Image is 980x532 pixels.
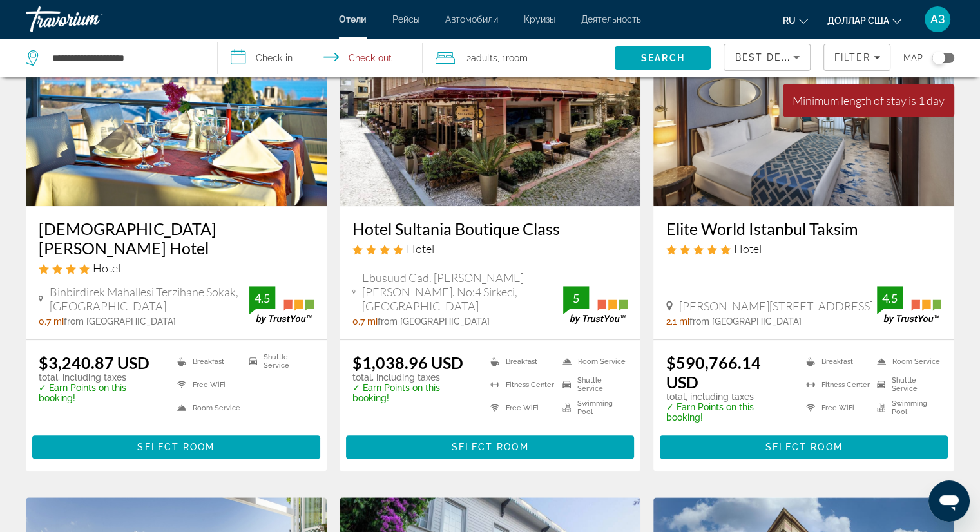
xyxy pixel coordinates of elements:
[877,290,903,306] div: 4.5
[378,316,490,327] span: from [GEOGRAPHIC_DATA]
[666,219,941,238] a: Elite World Istanbul Taksim
[870,399,941,416] li: Swimming Pool
[734,242,762,256] span: Hotel
[735,50,800,65] mat-select: Sort by
[51,48,198,68] input: Search hotel destination
[921,6,954,33] button: Меню пользователя
[50,285,249,313] span: Binbirdirek Mahallesi Terzihane Sokak, [GEOGRAPHIC_DATA]
[352,219,628,238] a: Hotel Sultania Boutique Class
[524,14,555,24] a: Круизы
[666,316,689,327] span: 2.1 mi
[471,53,497,63] span: Adults
[827,11,901,30] button: Изменить валюту
[242,353,314,370] li: Shuttle Service
[64,316,176,327] span: from [GEOGRAPHIC_DATA]
[451,442,528,452] span: Select Room
[484,399,555,416] li: Free WiFi
[484,376,555,393] li: Fitness Center
[800,399,870,416] li: Free WiFi
[39,372,161,383] p: total, including taxes
[32,435,320,459] button: Select Room
[689,316,802,327] span: from [GEOGRAPHIC_DATA]
[346,435,634,459] button: Select Room
[497,49,528,67] span: , 1
[32,439,320,453] a: Select Room
[249,286,314,324] img: TrustYou guest rating badge
[765,442,842,452] span: Select Room
[563,286,628,324] img: TrustYou guest rating badge
[800,353,870,370] li: Breakfast
[352,316,378,327] span: 0.7 mi
[93,261,120,275] span: Hotel
[423,39,615,77] button: Travelers: 2 adults, 0 children
[783,15,796,26] font: ru
[484,353,555,370] li: Breakfast
[870,353,941,370] li: Room Service
[39,353,149,372] ins: $3,240.87 USD
[827,15,889,26] font: доллар США
[352,383,474,403] p: ✓ Earn Points on this booking!
[928,480,970,522] iframe: Кнопка запуска окна обмена сообщениями
[506,53,528,63] span: Room
[339,14,367,24] a: Отели
[823,44,890,71] button: Filters
[563,290,589,306] div: 5
[641,53,685,63] span: Search
[39,261,314,275] div: 4 star Hotel
[877,286,941,324] img: TrustYou guest rating badge
[171,353,242,370] li: Breakfast
[39,316,64,327] span: 0.7 mi
[171,376,242,393] li: Free WiFi
[352,242,628,256] div: 4 star Hotel
[352,372,474,383] p: total, including taxes
[466,49,497,67] span: 2
[352,353,463,372] ins: $1,038.96 USD
[346,439,634,453] a: Select Room
[556,353,628,370] li: Room Service
[800,376,870,393] li: Fitness Center
[445,14,498,24] a: Автомобили
[679,299,873,313] span: [PERSON_NAME][STREET_ADDRESS]
[362,271,563,313] span: Ebusuud Cad. [PERSON_NAME] [PERSON_NAME]. No:4 Sirkeci, [GEOGRAPHIC_DATA]
[660,439,948,453] a: Select Room
[556,376,628,393] li: Shuttle Service
[870,376,941,393] li: Shuttle Service
[26,3,155,36] a: Травориум
[666,242,941,256] div: 5 star Hotel
[407,242,434,256] span: Hotel
[581,14,641,24] a: Деятельность
[39,219,314,258] a: [DEMOGRAPHIC_DATA] [PERSON_NAME] Hotel
[666,353,761,392] ins: $590,766.14 USD
[218,39,423,77] button: Select check in and out date
[903,49,923,67] span: Map
[783,11,808,30] button: Изменить язык
[171,399,242,416] li: Room Service
[660,435,948,459] button: Select Room
[735,52,802,62] span: Best Deals
[666,402,790,423] p: ✓ Earn Points on this booking!
[392,14,419,24] a: Рейсы
[39,383,161,403] p: ✓ Earn Points on this booking!
[556,399,628,416] li: Swimming Pool
[793,93,945,108] div: Minimum length of stay is 1 day
[923,52,954,64] button: Toggle map
[930,12,945,26] font: АЗ
[834,52,870,62] span: Filter
[615,46,711,70] button: Search
[137,442,215,452] span: Select Room
[249,290,275,306] div: 4.5
[666,392,790,402] p: total, including taxes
